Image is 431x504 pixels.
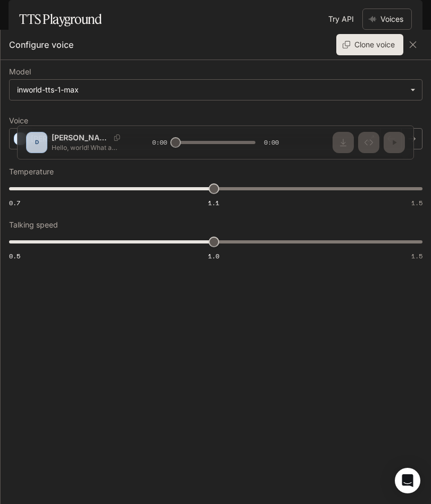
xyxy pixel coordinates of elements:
[19,9,102,30] h1: TTS Playground
[395,468,420,493] div: Open Intercom Messenger
[9,38,73,51] p: Configure voice
[31,133,92,144] p: [PERSON_NAME]
[336,34,403,55] button: Clone voice
[10,80,422,100] div: inworld-tts-1-max
[9,117,28,124] p: Voice
[9,68,31,75] p: Model
[324,9,358,30] a: Try API
[362,9,412,30] button: Voices
[17,85,405,95] div: inworld-tts-1-max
